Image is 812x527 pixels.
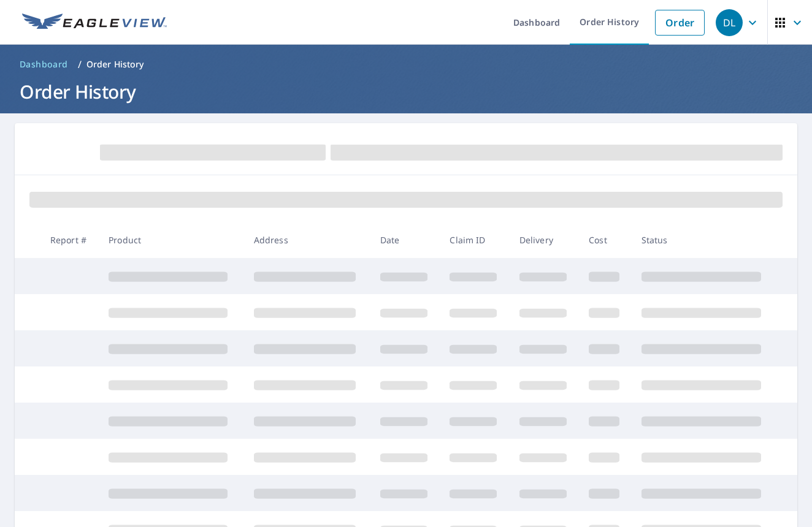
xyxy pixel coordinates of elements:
[86,58,144,70] p: Order History
[40,222,99,258] th: Report #
[15,55,73,74] a: Dashboard
[99,222,244,258] th: Product
[244,222,370,258] th: Address
[716,9,743,36] div: DL
[22,13,167,32] img: EV Logo
[510,222,579,258] th: Delivery
[579,222,632,258] th: Cost
[632,222,777,258] th: Status
[15,79,797,104] h1: Order History
[78,57,82,72] li: /
[440,222,509,258] th: Claim ID
[370,222,440,258] th: Date
[15,55,797,74] nav: breadcrumb
[20,58,68,70] span: Dashboard
[655,10,705,36] a: Order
